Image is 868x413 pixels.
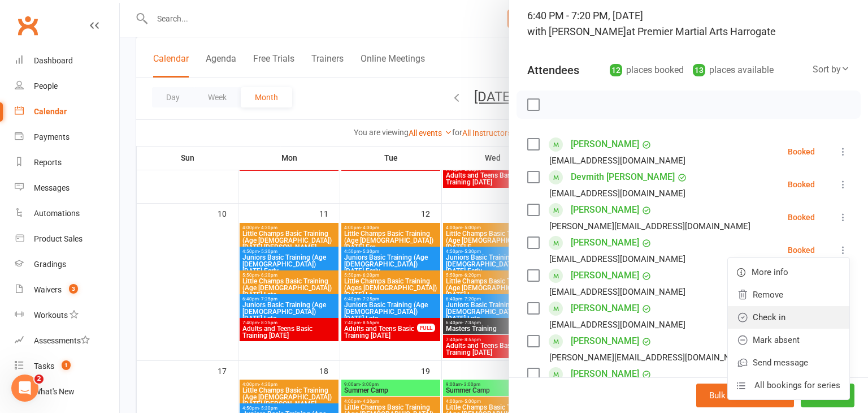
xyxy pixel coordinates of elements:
div: [EMAIL_ADDRESS][DOMAIN_NAME] [549,153,685,168]
div: Payments [34,132,70,141]
a: Automations [15,201,119,226]
div: Workouts [34,311,68,320]
a: [PERSON_NAME] [571,135,639,153]
a: Remove [728,283,849,306]
div: [EMAIL_ADDRESS][DOMAIN_NAME] [549,252,685,266]
div: Waivers [34,285,62,294]
div: Booked [788,213,815,221]
a: [PERSON_NAME] [571,299,639,317]
a: [PERSON_NAME] [571,266,639,285]
a: All bookings for series [728,374,849,397]
div: [PERSON_NAME][EMAIL_ADDRESS][DOMAIN_NAME] [549,350,750,365]
span: 3 [69,284,78,294]
a: Calendar [15,99,119,124]
a: Mark absent [728,329,849,351]
a: Devmith [PERSON_NAME] [571,168,675,186]
div: 13 [693,64,705,76]
a: [PERSON_NAME] [571,332,639,350]
span: More info [752,265,788,279]
div: [EMAIL_ADDRESS][DOMAIN_NAME] [549,317,685,332]
div: Assessments [34,336,90,345]
a: More info [728,261,849,283]
div: Calendar [34,107,67,116]
a: Send message [728,351,849,374]
div: What's New [34,387,75,396]
div: 12 [610,64,622,76]
div: Gradings [34,260,66,269]
div: Dashboard [34,56,73,65]
div: Booked [788,148,815,156]
a: Product Sales [15,226,119,252]
span: 2 [34,375,44,384]
a: Payments [15,124,119,150]
div: People [34,81,58,91]
div: Sort by [813,62,850,77]
span: at Premier Martial Arts Harrogate [626,25,776,37]
a: Waivers 3 [15,277,119,303]
span: 1 [62,360,71,370]
div: Messages [34,183,70,192]
span: with [PERSON_NAME] [527,25,626,37]
a: What's New [15,379,119,405]
a: Reports [15,150,119,175]
a: People [15,74,119,99]
div: Product Sales [34,234,83,243]
a: Gradings [15,252,119,277]
div: [PERSON_NAME][EMAIL_ADDRESS][DOMAIN_NAME] [549,219,750,234]
button: Bulk add attendees [696,384,794,407]
a: [PERSON_NAME] [571,234,639,252]
div: places booked [610,62,684,78]
a: Messages [15,175,119,201]
div: Automations [34,209,80,218]
div: [EMAIL_ADDRESS][DOMAIN_NAME] [549,285,685,299]
div: Reports [34,158,62,167]
span: All bookings for series [754,378,840,392]
a: [PERSON_NAME] [571,201,639,219]
div: Attendees [527,62,579,78]
a: Check in [728,306,849,329]
div: Booked [788,180,815,188]
div: 6:40 PM - 7:20 PM, [DATE] [527,8,850,40]
a: Tasks 1 [15,354,119,379]
a: Workouts [15,303,119,328]
div: Tasks [34,362,54,371]
a: [PERSON_NAME] [571,365,639,383]
a: Clubworx [14,11,42,40]
div: [EMAIL_ADDRESS][DOMAIN_NAME] [549,186,685,201]
a: Dashboard [15,48,119,74]
a: Assessments [15,328,119,354]
div: places available [693,62,774,78]
iframe: Intercom live chat [11,375,38,402]
div: Booked [788,246,815,254]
